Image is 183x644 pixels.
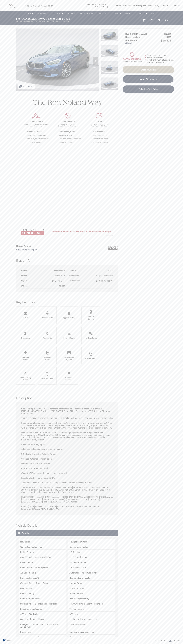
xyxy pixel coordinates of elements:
img: Used 2022 Blue Metallic BMW 228i xDrive image 1 [101,28,118,41]
li: Occupant sensing airbag [19,635,66,640]
strong: Pre-Owned [16,17,30,20]
a: Schedule Test Drive [123,85,174,93]
li: Overhead airbag [68,635,115,640]
li: Front anti-roll bar [68,622,115,629]
div: Call or Text [PERSON_NAME] for more information or to schedule a test drive [DATE]: [PHONE_NUMBER... [21,407,113,510]
section: Click to Open Cookie Consent Modal [1,639,7,641]
div: Leather Seats [19,356,32,361]
span: Search [4,640,11,642]
span: Red [PERSON_NAME] [125,33,164,35]
span: Start Your Deal [141,68,156,71]
img: Used 2022 Blue Metallic BMW 228i xDrive image 4 [101,77,118,90]
h2: Key Features [16,300,118,305]
a: Red [PERSON_NAME] $27,689 [125,33,171,35]
a: About [149,11,160,15]
div: Android Auto [41,317,53,319]
li: Radio data system [68,560,115,565]
div: Keyless Entry [85,337,97,339]
a: Final Price $28,378 [125,39,171,42]
li: Power driver seat [68,586,115,591]
h3: Details [18,532,114,534]
li: Speed-sensing steering [19,606,66,612]
a: Unlimited Confidence [77,11,95,15]
li: Remote keyless entry [68,596,115,601]
li: SiriusXM w/360L [68,565,115,570]
a: Red [PERSON_NAME] INFINITI [24,4,56,7]
a: Express Store [35,11,51,15]
div: Mileage: [21,285,29,287]
li: Emergency communication system: BMW Assist eCall [19,622,66,629]
li: Convenience Package [68,544,115,550]
a: [PHONE_NUMBER] [91,3,106,5]
span: Final Price [125,39,161,42]
a: Pre-Owned [51,11,65,15]
li: Lights Package [19,550,66,555]
span: Red [PERSON_NAME] INFINITI [24,4,56,7]
li: 10 Speakers [68,550,115,555]
span: : [90,3,91,5]
a: Research [123,11,136,15]
div: Interior: [21,274,29,277]
li: Rear window defroster [68,575,115,581]
li: Connected Package Pro [19,544,66,550]
span: Oyster/Black [54,275,65,277]
span: Instant Trade Value [139,78,157,80]
a: Print this Pre-Owned 2022 BMW 2 Series 228i xDrive [165,18,168,21]
button: Open user profile menu [167,637,183,644]
span: Schedule Test Drive [139,88,158,90]
div: Backup Camera [85,316,97,320]
a: Ownership [136,11,149,15]
span: Stock: [56,20,61,22]
li: Steering wheel mounted audio controls [19,601,66,606]
span: Sales [86,3,90,5]
div: Fuel Efficiency: [69,280,81,282]
li: Traction control [68,606,115,612]
li: ABS brakes [68,612,115,617]
span: [US_VEHICLE_IDENTIFICATION_NUMBER] [20,20,54,22]
li: Radio Control US [19,560,66,565]
a: Service & Parts [95,11,112,15]
div: Navigation System [63,356,75,361]
li: Remote Engine Start [19,596,66,601]
a: Specials [65,11,77,15]
li: Low tire pressure warning [68,629,115,635]
img: Used 2022 Blue Metallic BMW 228i xDrive image 3 [101,61,118,74]
h2: Description [16,396,118,400]
div: Engine: [21,280,28,282]
nav: Main Navigation [26,11,160,15]
a: Dealer Handling $689 [125,36,171,38]
span: AWD [108,269,113,272]
li: Power windows [68,591,115,596]
div: Remote Start [41,378,53,380]
a: View Your Free Report [16,248,37,251]
li: Knee airbag [19,629,66,635]
img: Opt-Out Icon [1,639,7,641]
a: [STREET_ADDRESS] • [US_STATE][GEOGRAPHIC_DATA], CO 80905 [116,5,168,7]
li: Lumbar Support [68,581,115,586]
span: 2.0L 4-Cylinder [52,280,65,282]
span: $27,689 [164,33,171,35]
h2: Basic Info [16,258,118,263]
li: AM/FM radio: SiriusXM with 360L [19,555,66,560]
button: Save vehicle [141,18,147,22]
div: AWD [19,317,32,319]
span: Blue Metallic [54,269,65,272]
li: Navigation [19,539,66,544]
li: Dual front impact airbags [19,617,66,622]
a: Details [125,42,171,44]
li: Radio: AM/FM Audio System [19,565,66,570]
li: Four wheel independent suspension [68,601,115,606]
img: Show me the Carfax [108,245,118,252]
span: Dealer Handling [125,36,166,38]
span: Contact Us [154,640,165,642]
span: VIN: [16,20,20,22]
span: UIK52233A [61,20,69,22]
span: My Profile [172,640,181,642]
div: Exterior: [21,269,29,272]
li: Automatic temperature control [68,570,115,575]
span: $28,378 [161,39,171,42]
a: Share this Pre-Owned 2022 BMW 2 Series 228i xDrive [158,18,160,21]
img: Unlimited miles up to six years of warranty coverage. [16,226,118,237]
li: Navigation System [68,539,115,544]
li: Front dual zone A/C [19,575,66,581]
